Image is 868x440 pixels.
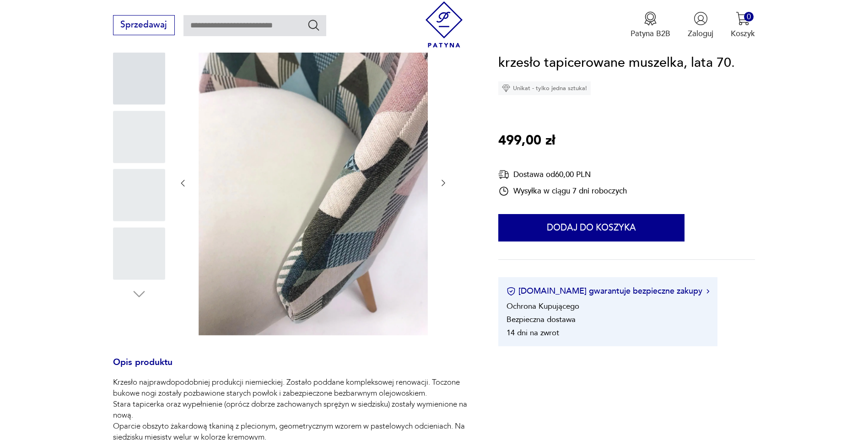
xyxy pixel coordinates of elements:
[498,186,627,197] div: Wysyłka w ciągu 7 dni roboczych
[631,11,670,39] button: Patyna B2B
[507,286,709,297] button: [DOMAIN_NAME] gwarantuje bezpieczne zakupy
[307,18,320,32] button: Szukaj
[199,30,428,335] img: Zdjęcie produktu krzesło tapicerowane muszelka, lata 70.
[113,15,175,35] button: Sprzedawaj
[498,215,685,242] button: Dodaj do koszyka
[744,12,754,21] div: 0
[502,85,510,93] img: Ikona diamentu
[688,28,713,39] p: Zaloguj
[421,1,467,48] img: Patyna - sklep z meblami i dekoracjami vintage
[507,315,576,325] li: Bezpieczna dostawa
[694,11,708,26] img: Ikonka użytkownika
[113,22,175,29] a: Sprzedawaj
[498,169,509,180] img: Ikona dostawy
[498,130,555,151] p: 499,00 zł
[498,169,627,180] div: Dostawa od 60,00 PLN
[643,11,658,26] img: Ikona medalu
[507,287,516,296] img: Ikona certyfikatu
[736,11,750,26] img: Ikona koszyka
[507,328,559,338] li: 14 dni na zwrot
[631,28,670,39] p: Patyna B2B
[507,301,579,312] li: Ochrona Kupującego
[113,359,472,377] h3: Opis produktu
[498,53,735,74] h1: krzesło tapicerowane muszelka, lata 70.
[498,82,591,96] div: Unikat - tylko jedna sztuka!
[631,11,670,39] a: Ikona medaluPatyna B2B
[731,28,755,39] p: Koszyk
[688,11,713,39] button: Zaloguj
[731,11,755,39] button: 0Koszyk
[706,289,709,294] img: Ikona strzałki w prawo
